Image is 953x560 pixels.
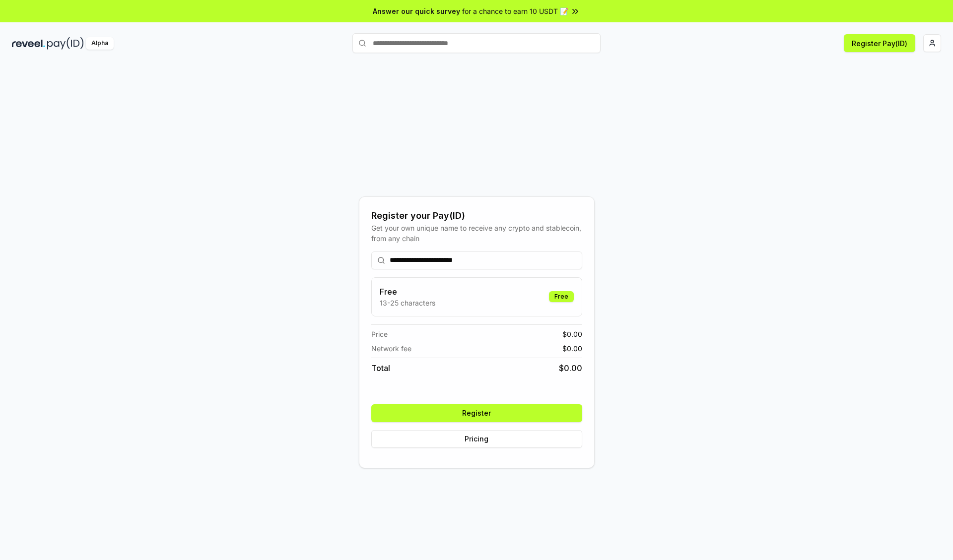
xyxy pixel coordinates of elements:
[371,329,388,339] span: Price
[562,329,582,339] span: $ 0.00
[380,286,435,298] h3: Free
[12,37,45,50] img: reveel_dark
[371,223,582,244] div: Get your own unique name to receive any crypto and stablecoin, from any chain
[86,37,114,50] div: Alpha
[371,430,582,448] button: Pricing
[373,6,460,16] span: Answer our quick survey
[549,291,574,302] div: Free
[371,343,411,354] span: Network fee
[371,362,390,374] span: Total
[562,343,582,354] span: $ 0.00
[559,362,582,374] span: $ 0.00
[380,298,435,308] p: 13-25 characters
[47,37,84,50] img: pay_id
[371,209,582,223] div: Register your Pay(ID)
[371,404,582,422] button: Register
[844,34,915,52] button: Register Pay(ID)
[462,6,568,16] span: for a chance to earn 10 USDT 📝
